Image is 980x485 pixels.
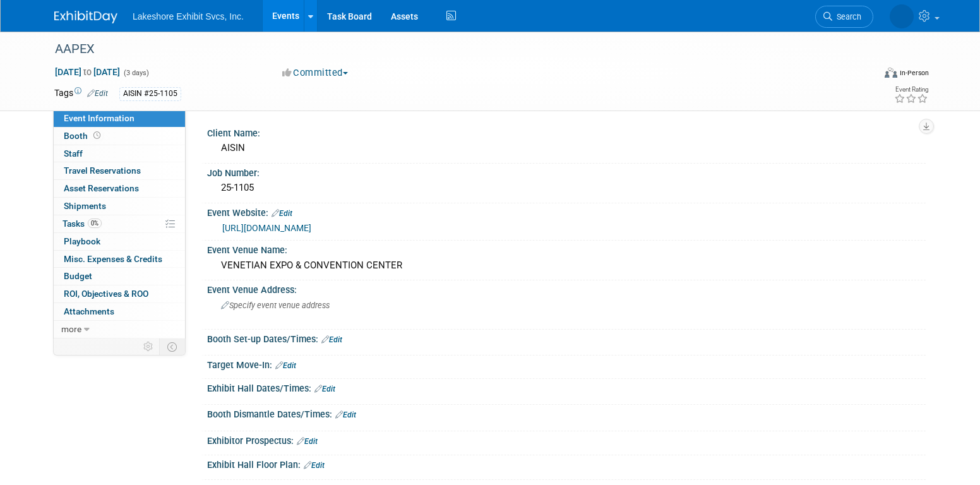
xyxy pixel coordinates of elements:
[314,385,335,393] a: Edit
[54,268,185,285] a: Budget
[160,338,186,355] td: Toggle Event Tabs
[64,113,134,123] span: Event Information
[54,285,185,302] a: ROI, Objectives & ROO
[54,162,185,179] a: Travel Reservations
[278,66,353,80] button: Committed
[894,87,928,93] div: Event Rating
[207,379,926,395] div: Exhibit Hall Dates/Times:
[217,138,916,158] div: AISIN
[54,110,185,127] a: Event Information
[54,145,185,162] a: Staff
[64,165,141,176] span: Travel Reservations
[272,209,292,218] a: Edit
[54,215,185,232] a: Tasks0%
[64,236,100,246] span: Playbook
[54,66,121,78] span: [DATE] [DATE]
[207,164,926,179] div: Job Number:
[207,124,926,140] div: Client Name:
[207,405,926,421] div: Booth Dismantle Dates/Times:
[54,87,108,101] td: Tags
[119,87,181,100] div: AISIN #25-1105
[64,289,148,299] span: ROI, Objectives & ROO
[54,180,185,197] a: Asset Reservations
[64,148,83,159] span: Staff
[64,271,92,281] span: Budget
[217,256,916,275] div: VENETIAN EXPO & CONVENTION CENTER
[304,461,325,470] a: Edit
[64,254,162,264] span: Misc. Expenses & Credits
[64,183,139,193] span: Asset Reservations
[81,67,93,77] span: to
[321,335,342,344] a: Edit
[54,233,185,250] a: Playbook
[221,301,330,310] span: Specify event venue address
[54,251,185,268] a: Misc. Expenses & Credits
[64,201,106,211] span: Shipments
[207,203,926,220] div: Event Website:
[335,410,356,419] a: Edit
[54,321,185,338] a: more
[222,223,311,233] a: [URL][DOMAIN_NAME]
[133,11,244,21] span: Lakeshore Exhibit Svcs, Inc.
[217,178,916,198] div: 25-1105
[54,11,117,23] img: ExhibitDay
[207,356,926,372] div: Target Move-In:
[54,128,185,145] a: Booth
[815,6,873,28] a: Search
[275,361,296,370] a: Edit
[207,280,926,296] div: Event Venue Address:
[885,68,897,78] img: Format-Inperson.png
[207,431,926,448] div: Exhibitor Prospectus:
[138,338,160,355] td: Personalize Event Tab Strip
[64,131,103,141] span: Booth
[122,69,149,77] span: (3 days)
[63,219,102,229] span: Tasks
[91,131,103,140] span: Booth not reserved yet
[297,437,318,446] a: Edit
[799,66,929,85] div: Event Format
[54,198,185,215] a: Shipments
[54,303,185,320] a: Attachments
[207,330,926,346] div: Booth Set-up Dates/Times:
[64,306,114,316] span: Attachments
[51,38,854,61] div: AAPEX
[832,12,861,21] span: Search
[899,68,929,78] div: In-Person
[207,455,926,472] div: Exhibit Hall Floor Plan:
[61,324,81,334] span: more
[87,89,108,98] a: Edit
[207,241,926,256] div: Event Venue Name:
[890,4,914,28] img: MICHELLE MOYA
[88,219,102,228] span: 0%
